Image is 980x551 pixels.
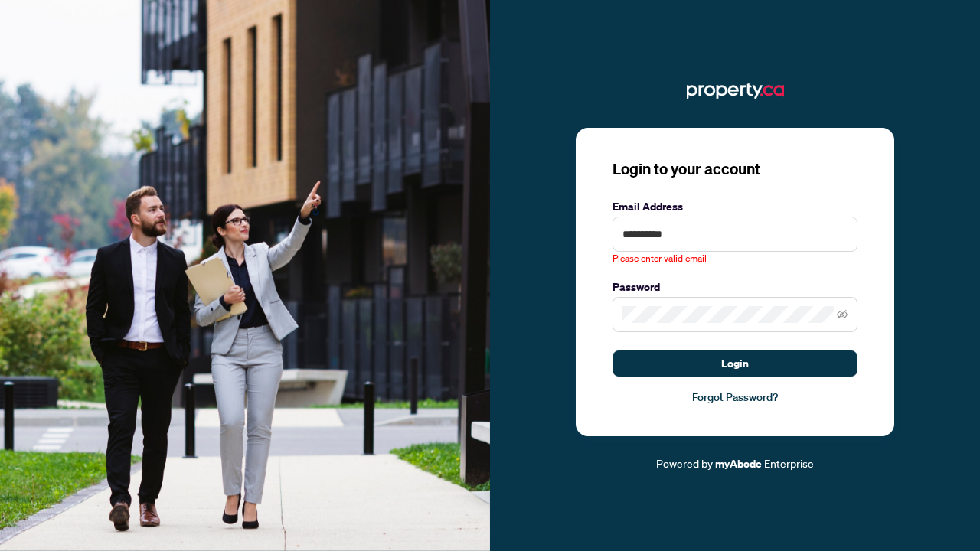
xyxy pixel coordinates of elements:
[687,79,784,103] img: ma-logo
[612,279,857,295] label: Password
[721,351,749,376] span: Login
[715,455,762,472] a: myAbode
[612,350,857,377] button: Login
[656,456,713,470] span: Powered by
[612,158,857,180] h3: Login to your account
[837,309,848,320] span: eye-invisible
[764,456,814,470] span: Enterprise
[612,252,707,266] span: Please enter valid email
[612,389,857,406] a: Forgot Password?
[612,198,857,215] label: Email Address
